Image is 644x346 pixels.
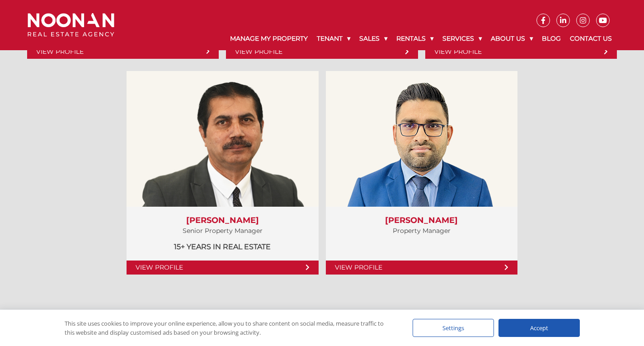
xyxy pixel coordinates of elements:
[438,27,486,50] a: Services
[312,27,355,50] a: Tenant
[28,13,114,37] img: Noonan Real Estate Agency
[355,27,392,50] a: Sales
[136,241,309,252] p: 15+ years in Real Estate
[136,225,309,237] p: Senior Property Manager
[498,319,580,337] div: Accept
[27,45,219,59] a: View Profile
[335,216,508,226] h3: [PERSON_NAME]
[127,261,318,275] a: View Profile
[486,27,537,50] a: About Us
[226,45,418,59] a: View Profile
[226,27,312,50] a: Manage My Property
[335,225,508,237] p: Property Manager
[537,27,565,50] a: Blog
[565,27,616,50] a: Contact Us
[425,45,617,59] a: View Profile
[136,216,309,226] h3: [PERSON_NAME]
[326,261,517,275] a: View Profile
[413,319,494,337] div: Settings
[392,27,438,50] a: Rentals
[65,319,395,337] div: This site uses cookies to improve your online experience, allow you to share content on social me...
